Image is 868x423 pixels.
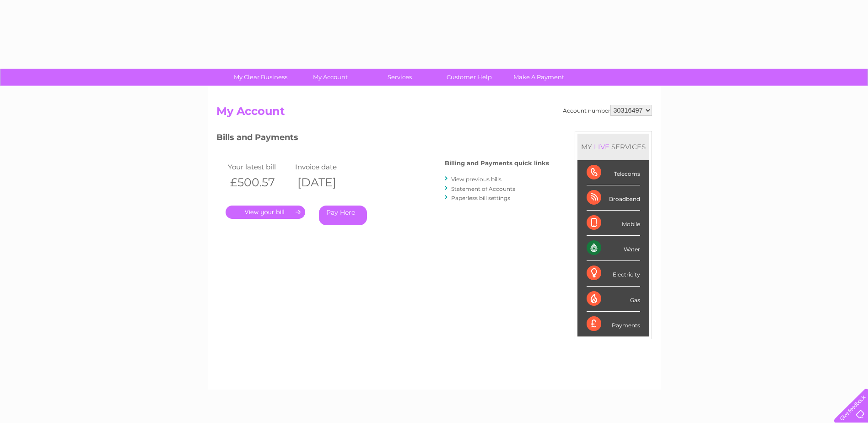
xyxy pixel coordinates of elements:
[226,161,293,173] td: Your latest bill
[293,161,361,173] td: Invoice date
[319,206,367,225] a: Pay Here
[587,287,640,312] div: Gas
[226,206,305,219] a: .
[216,105,652,122] h2: My Account
[223,69,298,86] a: My Clear Business
[216,131,549,147] h3: Bills and Payments
[577,134,649,160] div: MY SERVICES
[592,142,611,151] div: LIVE
[587,236,640,261] div: Water
[226,173,293,192] th: £500.57
[431,69,507,86] a: Customer Help
[587,261,640,286] div: Electricity
[362,69,437,86] a: Services
[451,185,515,192] a: Statement of Accounts
[501,69,577,86] a: Make A Payment
[587,211,640,236] div: Mobile
[445,160,549,167] h4: Billing and Payments quick links
[293,173,361,192] th: [DATE]
[587,312,640,336] div: Payments
[587,185,640,211] div: Broadband
[292,69,368,86] a: My Account
[587,160,640,185] div: Telecoms
[563,105,652,116] div: Account number
[451,176,501,183] a: View previous bills
[451,195,510,201] a: Paperless bill settings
